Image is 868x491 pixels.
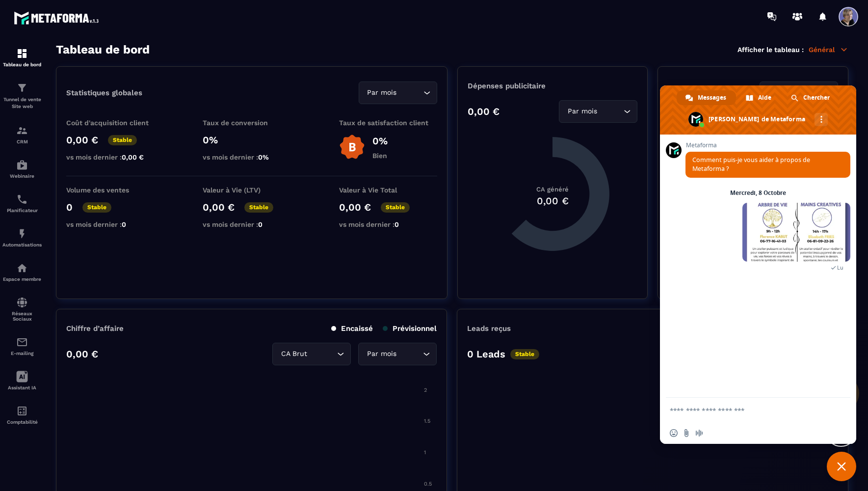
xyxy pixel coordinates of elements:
span: Metaforma [685,142,850,149]
textarea: Entrez votre message... [670,406,825,415]
img: automations [16,228,28,240]
p: 0,00 € [468,106,500,117]
p: Comptabilité [2,419,42,425]
span: 0 [395,220,399,228]
img: b-badge-o.b3b20ee6.svg [339,134,365,160]
a: automationsautomationsEspace membre [2,255,42,289]
p: Encaissé [331,324,373,333]
tspan: 1 [829,456,831,463]
a: accountantaccountantComptabilité [2,398,42,432]
tspan: 2 [424,387,427,393]
p: Dépenses publicitaire [468,82,638,90]
p: Planificateur [2,208,42,213]
p: 0,00 € [203,201,235,213]
p: Leads reçus [467,324,511,333]
p: Afficher le tableau : [737,46,804,54]
span: Lu [837,264,843,271]
div: Autres canaux [815,113,828,126]
img: formation [16,125,28,136]
img: automations [16,262,28,274]
input: Search for option [399,87,421,98]
p: 0 [66,201,73,213]
p: 0% [203,134,301,146]
p: Stable [82,202,111,213]
img: email [16,336,28,348]
span: Envoyer un fichier [683,429,690,437]
p: Automatisations [2,242,42,247]
p: Prévisionnel [383,324,437,333]
input: Search for option [398,349,421,359]
p: Tableau de bord [2,62,42,67]
p: Général [809,45,848,54]
tspan: 1 [424,449,426,456]
p: Valeur à Vie Total [339,186,437,194]
img: accountant [16,405,28,417]
p: Stable [108,135,137,145]
p: 0,00 € [339,201,371,213]
div: Messages [677,90,736,105]
div: Aide [737,90,781,105]
div: Mercredi, 8 Octobre [730,190,786,196]
p: vs mois dernier : [66,220,164,228]
a: formationformationTableau de bord [2,40,42,75]
p: Statistiques globales [66,88,142,97]
p: Réseaux Sociaux [2,311,42,322]
p: CRM [2,139,42,144]
p: E-mailing [2,351,42,356]
p: 0% [372,135,388,147]
div: Fermer le chat [827,452,856,481]
p: Webinaire [2,173,42,179]
p: Valeur à Vie (LTV) [203,186,301,194]
a: automationsautomationsWebinaire [2,152,42,186]
span: Par mois [365,349,398,359]
img: formation [16,48,28,59]
a: schedulerschedulerPlanificateur [2,186,42,220]
img: logo [14,9,102,27]
p: Taux de conversion [203,119,301,127]
span: Comment puis-je vous aider à propos de Metaforma ? [692,156,810,173]
span: Chercher [803,90,830,105]
a: emailemailE-mailing [2,329,42,363]
div: Search for option [760,82,838,104]
input: Search for option [599,106,621,117]
p: 0,00 € [66,348,98,360]
p: vs mois dernier : [203,153,301,161]
p: 0 Leads [467,348,505,360]
img: scheduler [16,193,28,205]
div: Chercher [782,90,840,105]
div: Search for option [359,82,437,104]
p: Stable [510,349,539,359]
p: Chiffre d’affaire [66,324,124,333]
p: Taux de satisfaction client [339,119,437,127]
p: Stable [381,202,410,213]
img: social-network [16,297,28,308]
input: Search for option [309,349,335,359]
span: Messages [698,90,726,105]
span: 0 [258,220,263,228]
p: vs mois dernier : [203,220,301,228]
a: Assistant IA [2,363,42,398]
tspan: 1.5 [424,418,430,424]
p: Stable [244,202,273,213]
img: automations [16,159,28,171]
span: CA Brut [279,349,309,359]
a: social-networksocial-networkRéseaux Sociaux [2,289,42,329]
div: Search for option [358,343,437,365]
div: Search for option [559,100,637,123]
p: 0,00 € [66,134,98,146]
tspan: 0.5 [424,481,432,487]
div: Search for option [272,343,351,365]
span: Par mois [365,87,399,98]
a: formationformationTunnel de vente Site web [2,75,42,117]
a: automationsautomationsAutomatisations [2,220,42,255]
a: formationformationCRM [2,117,42,152]
span: Insérer un emoji [670,429,678,437]
p: Coût d'acquisition client [66,119,164,127]
img: formation [16,82,28,94]
span: 0% [258,153,269,161]
span: 0,00 € [122,153,144,161]
p: Assistant IA [2,385,42,390]
p: Espace membre [2,276,42,282]
span: Aide [758,90,771,105]
p: Tunnel de vente Site web [2,96,42,110]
